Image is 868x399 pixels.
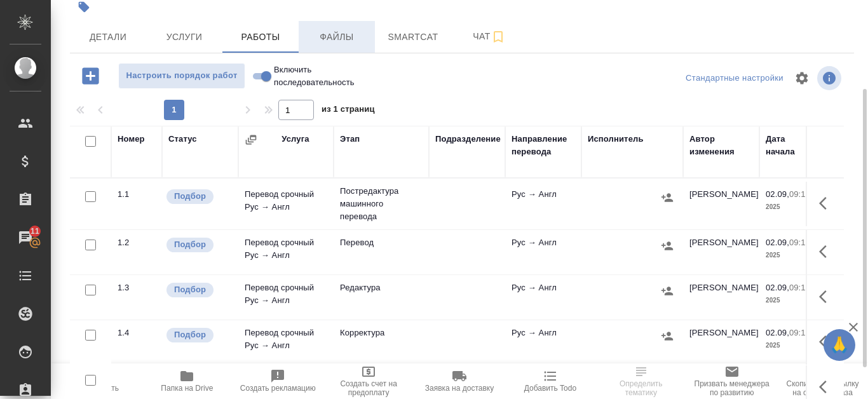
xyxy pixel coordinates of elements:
[505,230,581,274] td: Рус → Англ
[78,29,139,45] span: Детали
[435,133,501,145] div: Подразделение
[491,29,506,44] svg: Подписаться
[683,320,759,365] td: [PERSON_NAME]
[383,29,444,45] span: Smartcat
[505,320,581,365] td: Рус → Англ
[118,133,145,145] div: Номер
[766,283,789,292] p: 02.09,
[766,328,789,337] p: 02.09,
[789,328,810,337] p: 09:11
[306,29,367,45] span: Файлы
[154,29,215,45] span: Услуги
[505,182,581,226] td: Рус → Англ
[683,275,759,320] td: [PERSON_NAME]
[142,363,233,399] button: Папка на Drive
[789,238,810,247] p: 09:11
[118,281,156,294] div: 1.3
[238,320,334,365] td: Перевод срочный Рус → Англ
[3,222,48,254] a: 11
[817,66,844,90] span: Посмотреть информацию
[829,332,850,358] span: 🙏
[165,236,232,254] div: Можно подбирать исполнителей
[595,363,686,399] button: Определить тематику
[174,238,206,251] p: Подбор
[686,363,777,399] button: Призвать менеджера по развитию
[789,283,810,292] p: 09:11
[694,379,770,397] span: Призвать менеджера по развитию
[425,384,494,393] span: Заявка на доставку
[238,275,334,320] td: Перевод срочный Рус → Англ
[766,294,817,307] p: 2025
[683,230,759,274] td: [PERSON_NAME]
[658,236,677,255] button: Назначить
[459,29,520,44] span: Чат
[174,190,206,203] p: Подбор
[658,281,677,301] button: Назначить
[512,133,575,158] div: Направление перевода
[811,236,842,267] button: Здесь прячутся важные кнопки
[766,189,789,199] p: 02.09,
[281,133,309,145] div: Услуга
[689,133,753,158] div: Автор изменения
[682,69,787,88] div: split button
[125,69,238,83] span: Настроить порядок работ
[118,63,245,89] button: Настроить порядок работ
[23,225,47,238] span: 11
[165,327,232,344] div: Можно подбирать исполнителей
[340,133,360,145] div: Этап
[230,29,291,45] span: Работы
[524,384,576,393] span: Добавить Todo
[274,64,355,89] span: Включить последовательность
[238,230,334,274] td: Перевод срочный Рус → Англ
[785,379,860,397] span: Скопировать ссылку на оценку заказа
[168,133,197,145] div: Статус
[658,188,677,207] button: Назначить
[233,363,323,399] button: Создать рекламацию
[789,189,810,199] p: 09:11
[245,133,257,146] button: Сгруппировать
[340,185,423,223] p: Постредактура машинного перевода
[340,281,423,294] p: Редактура
[161,384,213,393] span: Папка на Drive
[658,327,677,346] button: Назначить
[766,339,817,352] p: 2025
[331,379,407,397] span: Создать счет на предоплату
[165,188,232,205] div: Можно подбирать исполнителей
[787,63,817,93] span: Настроить таблицу
[118,188,156,201] div: 1.1
[683,182,759,226] td: [PERSON_NAME]
[766,238,789,247] p: 02.09,
[118,327,156,339] div: 1.4
[174,328,206,341] p: Подбор
[174,283,206,296] p: Подбор
[777,363,868,399] button: Скопировать ссылку на оценку заказа
[118,236,156,249] div: 1.2
[322,102,375,120] span: из 1 страниц
[165,281,232,299] div: Можно подбирать исполнителей
[505,275,581,320] td: Рус → Англ
[766,201,817,213] p: 2025
[340,236,423,249] p: Перевод
[603,379,679,397] span: Определить тематику
[238,182,334,226] td: Перевод срочный Рус → Англ
[811,188,842,219] button: Здесь прячутся важные кнопки
[766,133,817,158] div: Дата начала
[73,63,108,89] button: Добавить работу
[766,249,817,262] p: 2025
[323,363,414,399] button: Создать счет на предоплату
[811,281,842,312] button: Здесь прячутся важные кнопки
[588,133,644,145] div: Исполнитель
[340,327,423,339] p: Корректура
[414,363,505,399] button: Заявка на доставку
[505,363,595,399] button: Добавить Todo
[824,329,855,361] button: 🙏
[51,363,142,399] button: Пересчитать
[240,384,316,393] span: Создать рекламацию
[811,327,842,357] button: Здесь прячутся важные кнопки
